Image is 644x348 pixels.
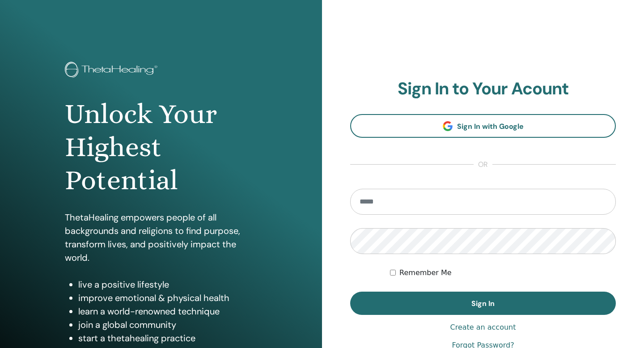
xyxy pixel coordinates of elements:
span: Sign In with Google [457,122,524,131]
a: Create an account [450,322,516,333]
span: Sign In [471,299,495,308]
h2: Sign In to Your Acount [350,79,616,99]
li: join a global community [78,318,257,331]
li: live a positive lifestyle [78,278,257,291]
li: improve emotional & physical health [78,291,257,305]
span: or [474,159,492,170]
button: Sign In [350,292,616,315]
li: learn a world-renowned technique [78,305,257,318]
div: Keep me authenticated indefinitely or until I manually logout [390,267,616,278]
li: start a thetahealing practice [78,331,257,345]
h1: Unlock Your Highest Potential [65,98,257,197]
a: Sign In with Google [350,114,616,138]
p: ThetaHealing empowers people of all backgrounds and religions to find purpose, transform lives, a... [65,211,257,264]
label: Remember Me [399,267,452,278]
